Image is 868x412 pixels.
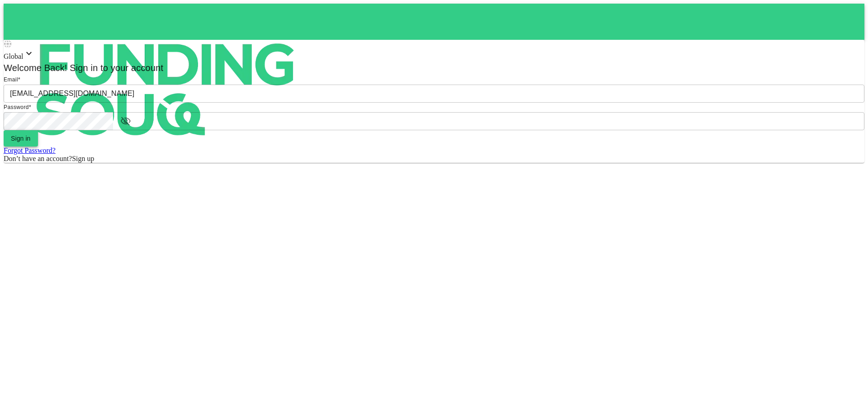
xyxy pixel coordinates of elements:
[67,63,164,73] span: Sign in to your account
[4,4,329,175] img: logo
[4,76,18,83] span: Email
[4,130,38,147] button: Sign in
[72,155,94,162] span: Sign up
[4,155,72,162] span: Don’t have an account?
[4,147,56,154] a: Forgot Password?
[4,63,67,73] span: Welcome Back!
[11,135,31,142] span: Sign in
[4,104,29,110] span: Password
[4,112,113,130] input: password
[4,48,864,61] div: Global
[4,85,864,103] input: email
[4,4,864,40] a: logo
